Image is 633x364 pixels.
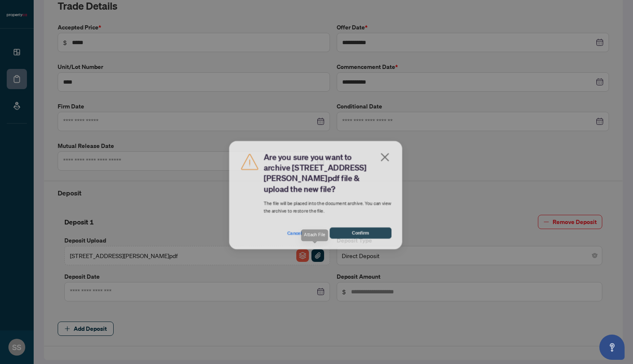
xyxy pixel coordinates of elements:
span: Cancel [281,223,299,237]
button: Open asap [599,335,625,360]
button: Cancel [251,223,329,237]
div: The file will be placed into the document archive. You can view the archive to restore the file. [251,127,412,237]
button: Confirm [334,223,412,237]
span: close [397,127,411,141]
span: Confirm [363,223,384,237]
img: Caution Icon [221,127,246,152]
h2: Are you sure you want to archive [STREET_ADDRESS][PERSON_NAME]pdf file & upload the new file? [251,127,412,181]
